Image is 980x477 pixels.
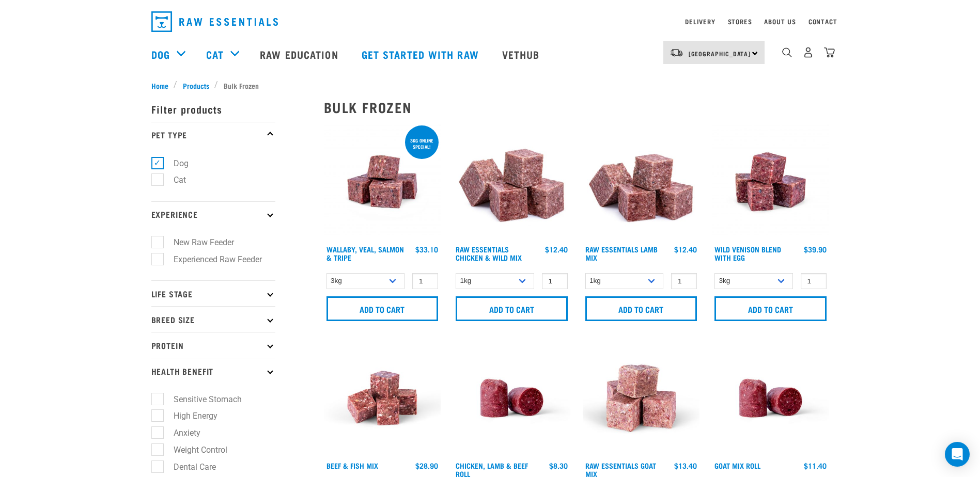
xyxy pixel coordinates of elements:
p: Health Benefit [151,358,275,384]
img: Pile Of Cubed Chicken Wild Meat Mix [453,123,570,241]
label: Dog [157,157,193,170]
p: Pet Type [151,122,275,148]
a: Dog [151,46,170,62]
a: Raw Essentials Lamb Mix [585,247,658,259]
img: Venison Egg 1616 [712,123,829,241]
input: 1 [542,273,568,289]
img: user.png [803,47,814,58]
img: Raw Essentials Logo [151,11,278,32]
p: Life Stage [151,280,275,306]
div: Open Intercom Messenger [945,442,970,467]
p: Breed Size [151,306,275,332]
p: Protein [151,332,275,358]
a: Delivery [685,20,715,23]
label: Sensitive Stomach [157,393,246,406]
p: Filter products [151,96,275,122]
input: Add to cart [714,296,827,321]
a: Raw Essentials Chicken & Wild Mix [456,247,522,259]
img: Raw Essentials Chicken Lamb Beef Bulk Minced Raw Dog Food Roll Unwrapped [712,340,829,457]
div: $8.30 [549,462,568,470]
div: $12.40 [674,245,697,253]
img: Beef Mackerel 1 [324,340,441,457]
img: Raw Essentials Chicken Lamb Beef Bulk Minced Raw Dog Food Roll Unwrapped [453,340,570,457]
input: Add to cart [326,296,439,321]
img: van-moving.png [670,48,683,57]
label: New Raw Feeder [157,236,238,249]
img: home-icon-1@2x.png [782,47,792,57]
div: $12.40 [545,245,568,253]
a: Raw Education [250,34,351,75]
a: Raw Essentials Goat Mix [585,464,656,475]
label: Weight Control [157,443,231,456]
span: [GEOGRAPHIC_DATA] [689,52,751,55]
input: Add to cart [456,296,568,321]
span: Products [183,80,209,91]
label: Anxiety [157,426,205,439]
span: Home [151,80,168,91]
a: Stores [728,20,752,23]
div: $33.10 [415,245,438,253]
a: Contact [808,20,837,23]
img: Goat M Ix 38448 [583,340,700,457]
a: Wild Venison Blend with Egg [714,247,781,259]
a: Home [151,80,174,91]
nav: breadcrumbs [151,80,829,91]
input: 1 [671,273,697,289]
div: 3kg online special! [405,133,439,154]
div: $28.90 [415,462,438,470]
nav: dropdown navigation [143,7,837,36]
a: Goat Mix Roll [714,464,760,467]
div: $11.40 [804,462,827,470]
label: High Energy [157,409,222,422]
h2: Bulk Frozen [324,99,829,115]
input: 1 [412,273,438,289]
a: Vethub [492,34,553,75]
a: About Us [764,20,796,23]
img: home-icon@2x.png [824,47,835,58]
p: Experience [151,201,275,227]
input: Add to cart [585,296,697,321]
div: $13.40 [674,462,697,470]
input: 1 [801,273,827,289]
label: Dental Care [157,460,220,473]
div: $39.90 [804,245,827,253]
a: Beef & Fish Mix [326,464,378,467]
a: Products [177,80,214,91]
a: Wallaby, Veal, Salmon & Tripe [326,247,404,259]
label: Experienced Raw Feeder [157,253,266,266]
img: Wallaby Veal Salmon Tripe 1642 [324,123,441,241]
label: Cat [157,173,190,186]
a: Get started with Raw [351,34,492,75]
img: ?1041 RE Lamb Mix 01 [583,123,700,241]
a: Cat [206,46,224,62]
a: Chicken, Lamb & Beef Roll [456,464,528,475]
